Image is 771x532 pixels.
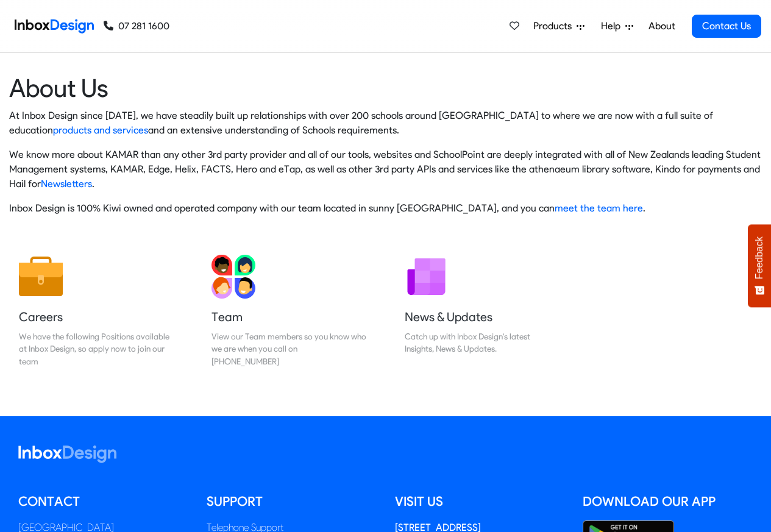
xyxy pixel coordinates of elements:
p: At Inbox Design since [DATE], we have steadily built up relationships with over 200 schools aroun... [9,108,762,138]
h5: Support [207,492,377,511]
a: 07 281 1600 [104,19,169,34]
img: 2022_01_13_icon_job.svg [19,255,63,299]
h5: Visit us [395,492,565,511]
h5: Download our App [583,492,753,511]
a: Help [596,14,638,38]
a: Products [528,14,589,38]
a: products and services [53,124,148,136]
img: 2022_01_13_icon_team.svg [211,255,255,299]
h5: Team [211,308,366,325]
img: 2022_01_12_icon_newsletter.svg [405,255,449,299]
span: Feedback [754,236,765,279]
button: Feedback - Show survey [748,224,771,307]
div: View our Team members so you know who we are when you call on [PHONE_NUMBER] [211,330,366,367]
a: meet the team here [555,202,643,214]
a: Newsletters [41,178,92,190]
a: Contact Us [692,15,761,38]
p: We know more about KAMAR than any other 3rd party provider and all of our tools, websites and Sch... [9,147,762,191]
p: Inbox Design is 100% Kiwi owned and operated company with our team located in sunny [GEOGRAPHIC_D... [9,201,762,216]
a: About [645,14,678,38]
a: Careers We have the following Positions available at Inbox Design, so apply now to join our team [9,245,183,377]
a: News & Updates Catch up with Inbox Design's latest Insights, News & Updates. [395,245,569,377]
span: Products [533,19,577,34]
div: Catch up with Inbox Design's latest Insights, News & Updates. [405,330,560,355]
a: Team View our Team members so you know who we are when you call on [PHONE_NUMBER] [202,245,376,377]
img: logo_inboxdesign_white.svg [18,445,116,463]
h5: Contact [18,492,188,511]
div: We have the following Positions available at Inbox Design, so apply now to join our team [19,330,174,367]
h5: News & Updates [405,308,560,325]
h5: Careers [19,308,174,325]
span: Help [601,19,625,34]
heading: About Us [9,73,762,104]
